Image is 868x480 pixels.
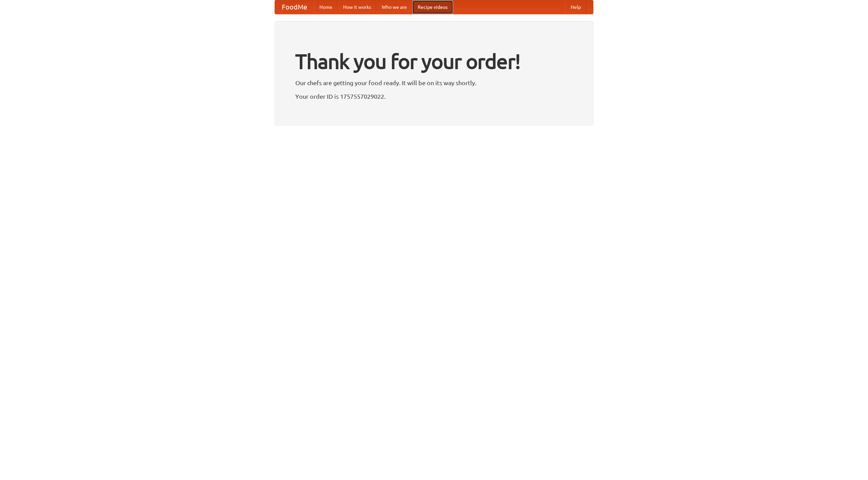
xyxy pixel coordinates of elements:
h1: Thank you for your order! [295,45,573,78]
a: Recipe videos [412,0,453,14]
p: Our chefs are getting your food ready. It will be on its way shortly. [295,78,573,88]
a: Help [565,0,586,14]
a: FoodMe [275,0,314,14]
p: Your order ID is 1757557029022. [295,91,573,101]
a: Who we are [376,0,412,14]
a: How it works [338,0,376,14]
a: Home [314,0,338,14]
